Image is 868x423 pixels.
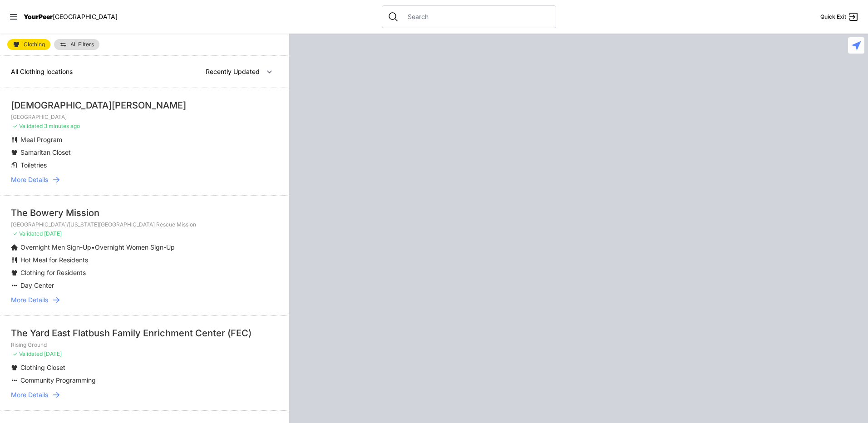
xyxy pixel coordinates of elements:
span: ✓ Validated [13,230,43,237]
span: Day Center [20,281,54,289]
span: Hot Meal for Residents [20,256,88,264]
span: All Clothing locations [11,68,73,75]
a: More Details [11,295,278,305]
span: • [91,243,95,251]
a: More Details [11,390,278,399]
span: Quick Exit [820,13,846,20]
p: [GEOGRAPHIC_DATA]/[US_STATE][GEOGRAPHIC_DATA] Rescue Mission [11,221,278,228]
span: Clothing [24,42,45,47]
div: The Yard East Flatbush Family Enrichment Center (FEC) [11,327,278,339]
p: Rising Ground [11,341,278,349]
span: More Details [11,295,48,305]
span: More Details [11,390,48,399]
span: Toiletries [20,161,47,169]
span: Samaritan Closet [20,148,71,156]
p: [GEOGRAPHIC_DATA] [11,113,278,121]
a: Quick Exit [820,11,859,22]
a: More Details [11,175,278,184]
input: Search [402,12,550,21]
span: More Details [11,175,48,184]
span: [DATE] [44,230,62,237]
span: 3 minutes ago [44,123,80,129]
span: ✓ Validated [13,350,43,357]
span: [DATE] [44,350,62,357]
a: All Filters [54,39,99,50]
span: Clothing Closet [20,364,65,371]
a: Clothing [7,39,50,50]
div: [DEMOGRAPHIC_DATA][PERSON_NAME] [11,99,278,112]
span: Community Programming [20,376,96,384]
span: Overnight Women Sign-Up [95,243,175,251]
span: All Filters [70,42,94,47]
a: YourPeer[GEOGRAPHIC_DATA] [24,14,118,20]
span: YourPeer [24,13,53,20]
span: Meal Program [20,136,62,143]
span: ✓ Validated [13,123,43,129]
span: Clothing for Residents [20,269,86,276]
span: [GEOGRAPHIC_DATA] [53,13,118,20]
span: Overnight Men Sign-Up [20,243,91,251]
div: The Bowery Mission [11,207,278,219]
